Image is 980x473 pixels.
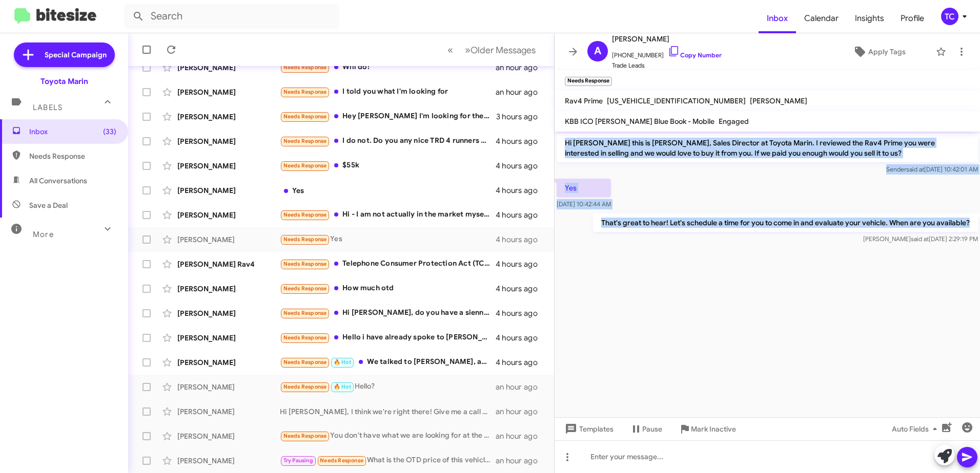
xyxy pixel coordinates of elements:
[496,185,546,196] div: 4 hours ago
[827,42,931,61] button: Apply Tags
[177,234,280,245] div: [PERSON_NAME]
[892,420,941,438] span: Auto Fields
[283,334,327,341] span: Needs Response
[280,135,496,147] div: I do not. Do you any nice TRD 4 runners under 50k?
[280,86,496,98] div: I told you what I'm looking for
[471,45,536,56] span: Older Messages
[441,39,459,60] button: Previous
[593,213,978,232] p: That's great to hear! Let's schedule a time for you to come in and evaluate your vehicle. When ar...
[884,420,949,438] button: Auto Fields
[496,456,546,466] div: an hour ago
[557,179,611,197] p: Yes
[607,96,746,105] span: [US_VEHICLE_IDENTIFICATION_NUMBER]
[941,8,958,25] div: TC
[177,87,280,97] div: [PERSON_NAME]
[280,160,496,171] div: $55k
[280,356,496,368] div: We talked to [PERSON_NAME], and we think that the 2026 plug in hybrid will probably be the best f...
[283,113,327,120] span: Needs Response
[563,420,614,438] span: Templates
[280,332,496,343] div: Hello i have already spoke to [PERSON_NAME] about my situation Thank you
[719,117,749,126] span: Engaged
[283,285,327,292] span: Needs Response
[177,284,280,294] div: [PERSON_NAME]
[45,50,107,60] span: Special Campaign
[496,62,546,73] div: an hour ago
[565,96,603,105] span: Rav4 Prime
[612,45,722,60] span: [PHONE_NUMBER]
[911,235,929,243] span: said at
[280,61,496,73] div: Will do!
[280,233,496,245] div: Yes
[177,406,280,417] div: [PERSON_NAME]
[177,382,280,392] div: [PERSON_NAME]
[796,4,847,33] a: Calendar
[557,134,978,162] p: Hi [PERSON_NAME] this is [PERSON_NAME], Sales Director at Toyota Marin. I reviewed the Rav4 Prime...
[863,235,978,243] span: [PERSON_NAME] [DATE] 2:29:19 PM
[280,430,496,442] div: You don't have what we are looking for at the moment
[932,8,969,25] button: TC
[496,284,546,294] div: 4 hours ago
[496,382,546,392] div: an hour ago
[177,259,280,269] div: [PERSON_NAME] Rav4
[280,381,496,393] div: Hello?
[557,200,611,208] span: [DATE] 10:42:44 AM
[283,236,327,243] span: Needs Response
[177,112,280,122] div: [PERSON_NAME]
[320,457,363,464] span: Needs Response
[759,4,796,33] a: Inbox
[442,39,542,60] nav: Page navigation example
[670,420,744,438] button: Mark Inactive
[177,431,280,441] div: [PERSON_NAME]
[496,234,546,245] div: 4 hours ago
[668,51,722,59] a: Copy Number
[177,308,280,318] div: [PERSON_NAME]
[334,359,351,365] span: 🔥 Hot
[847,4,892,33] a: Insights
[283,383,327,390] span: Needs Response
[33,230,54,239] span: More
[496,259,546,269] div: 4 hours ago
[612,60,722,71] span: Trade Leads
[177,210,280,220] div: [PERSON_NAME]
[29,176,87,186] span: All Conversations
[496,308,546,318] div: 4 hours ago
[334,383,351,390] span: 🔥 Hot
[283,64,327,71] span: Needs Response
[892,4,932,33] a: Profile
[594,43,601,59] span: A
[283,138,327,144] span: Needs Response
[177,62,280,73] div: [PERSON_NAME]
[565,77,612,86] small: Needs Response
[496,161,546,171] div: 4 hours ago
[612,33,722,45] span: [PERSON_NAME]
[496,112,546,122] div: 3 hours ago
[280,406,496,417] div: Hi [PERSON_NAME], I think we're right there! Give me a call when you're available [PHONE_NUMBER].
[496,431,546,441] div: an hour ago
[177,333,280,343] div: [PERSON_NAME]
[283,211,327,218] span: Needs Response
[283,261,327,267] span: Needs Response
[29,126,116,137] span: Inbox
[906,165,924,173] span: said at
[103,126,116,137] span: (33)
[465,44,471,56] span: »
[33,103,63,112] span: Labels
[29,151,116,161] span: Needs Response
[280,185,496,196] div: Yes
[177,161,280,171] div: [PERSON_NAME]
[496,406,546,417] div: an hour ago
[283,310,327,316] span: Needs Response
[496,357,546,368] div: 4 hours ago
[447,44,453,56] span: «
[280,111,496,122] div: Hey [PERSON_NAME] I'm looking for the cheapest lease option available. Nothing else
[459,39,542,60] button: Next
[177,357,280,368] div: [PERSON_NAME]
[280,455,496,466] div: What is the OTD price of this vehicle?
[642,420,662,438] span: Pause
[177,136,280,146] div: [PERSON_NAME]
[283,359,327,365] span: Needs Response
[496,87,546,97] div: an hour ago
